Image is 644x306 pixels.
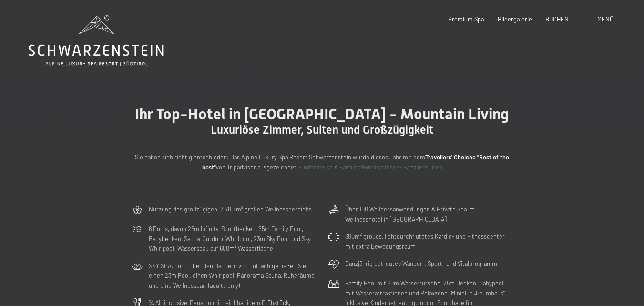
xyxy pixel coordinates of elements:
[135,105,509,123] span: Ihr Top-Hotel in [GEOGRAPHIC_DATA] - Mountain Living
[202,153,510,170] strong: Travellers' Choiche "Best of the best"
[149,261,317,290] p: SKY SPA: hoch über den Dächern von Luttach genießen Sie einen 23m Pool, einen Whirlpool, Panorama...
[345,259,497,268] p: Ganzjährig betreutes Wander-, Sport- und Vitalprogramm
[298,163,442,171] a: Kinderpreise & Familienkonbinationen- Familiensuiten
[149,204,312,214] p: Nutzung des großzügigen, 7.700 m² großen Wellnessbereichs
[498,15,532,23] a: Bildergalerie
[345,204,513,224] p: Über 100 Wellnessanwendungen & Private Spa im Wellnesshotel in [GEOGRAPHIC_DATA]
[345,232,513,251] p: 300m² großes, lichtdurchflutetes Kardio- und Fitnesscenter mit extra Bewegungsraum
[132,152,513,172] p: Sie haben sich richtig entschieden: Das Alpine Luxury Spa Resort Schwarzenstein wurde dieses Jahr...
[597,15,613,23] span: Menü
[149,224,317,253] p: 6 Pools, davon 25m Infinity-Sportbecken, 25m Family Pool, Babybecken, Sauna-Outdoor Whirlpool, 23...
[545,15,569,23] a: BUCHEN
[211,123,433,137] span: Luxuriöse Zimmer, Suiten und Großzügigkeit
[448,15,484,23] a: Premium Spa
